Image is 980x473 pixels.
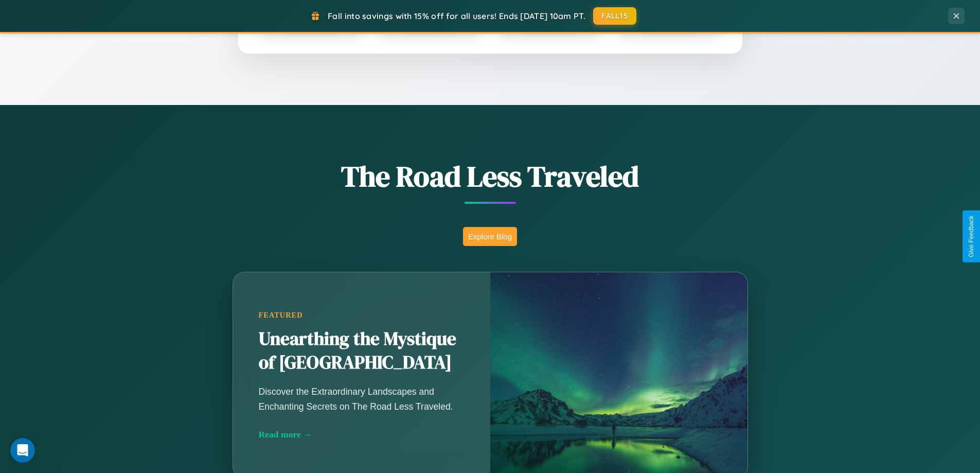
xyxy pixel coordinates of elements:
h2: Unearthing the Mystique of [GEOGRAPHIC_DATA] [259,327,465,375]
button: Explore Blog [463,227,517,246]
div: Give Feedback [968,216,975,257]
div: Featured [259,311,465,320]
div: Read more → [259,429,465,440]
iframe: Intercom live chat [10,438,35,463]
span: Fall into savings with 15% off for all users! Ends [DATE] 10am PT. [328,11,585,21]
button: FALL15 [593,7,636,25]
p: Discover the Extraordinary Landscapes and Enchanting Secrets on The Road Less Traveled. [259,384,465,413]
h1: The Road Less Traveled [182,156,799,196]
